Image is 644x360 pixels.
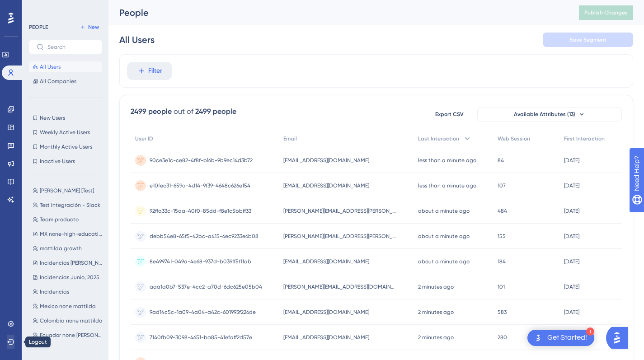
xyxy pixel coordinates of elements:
[40,114,65,122] span: New Users
[40,259,104,266] span: Incidencias [PERSON_NAME], 2025
[77,22,102,33] button: New
[29,112,102,123] button: New Users
[40,63,61,70] span: All Users
[150,258,251,265] span: 8e499741-049a-4e68-937d-b039ff5f11ab
[29,243,108,254] button: mattilda growth
[418,182,476,189] time: less than a minute ago
[498,207,507,215] span: 484
[586,327,594,336] div: 1
[29,301,108,312] button: Mexico none mattilda
[533,332,544,343] img: launcher-image-alternative-text
[477,107,622,122] button: Available Attributes (13)
[135,135,153,142] span: User ID
[29,214,108,225] button: Team producto
[564,135,605,142] span: First Interaction
[427,107,472,122] button: Export CSV
[29,185,108,196] button: [PERSON_NAME] [Test]
[283,233,396,240] span: [PERSON_NAME][EMAIL_ADDRESS][PERSON_NAME][DOMAIN_NAME]
[283,258,369,265] span: [EMAIL_ADDRESS][DOMAIN_NAME]
[40,216,79,223] span: Team producto
[29,127,102,138] button: Weekly Active Users
[283,135,297,142] span: Email
[29,200,108,210] button: Test integración - Slack
[564,309,579,315] time: [DATE]
[40,129,90,136] span: Weekly Active Users
[547,333,587,343] div: Get Started!
[418,258,470,265] time: about a minute ago
[40,245,82,252] span: mattilda growth
[40,201,100,209] span: Test integración - Slack
[283,157,369,164] span: [EMAIL_ADDRESS][DOMAIN_NAME]
[150,334,252,341] span: 7140fb09-3098-4651-ba85-41efaff2d57e
[418,157,476,164] time: less than a minute ago
[29,156,102,167] button: Inactive Users
[29,257,108,268] button: Incidencias [PERSON_NAME], 2025
[543,33,633,47] button: Save Segment
[47,44,94,50] input: Search
[498,258,506,265] span: 184
[283,207,396,215] span: [PERSON_NAME][EMAIL_ADDRESS][PERSON_NAME][DOMAIN_NAME]
[498,182,506,189] span: 107
[418,208,470,214] time: about a minute ago
[29,315,108,326] button: Colombia none mattilda
[564,284,579,290] time: [DATE]
[40,230,104,238] span: MX none-high-education
[29,286,108,297] button: Incidencias
[29,23,48,31] div: PEOPLE
[29,141,102,152] button: Monthly Active Users
[88,23,99,31] span: New
[40,332,104,339] span: Ecuador none [PERSON_NAME]
[527,330,594,346] div: Open Get Started! checklist, remaining modules: 1
[418,233,470,239] time: about a minute ago
[564,233,579,239] time: [DATE]
[283,283,396,290] span: [PERSON_NAME][EMAIL_ADDRESS][DOMAIN_NAME]
[174,106,193,117] div: out of
[119,33,155,46] div: All Users
[40,274,99,281] span: Incidencias Junio, 2025
[564,208,579,214] time: [DATE]
[418,284,454,290] time: 2 minutes ago
[418,334,454,341] time: 2 minutes ago
[40,78,76,85] span: All Companies
[498,157,504,164] span: 84
[29,272,108,283] button: Incidencias Junio, 2025
[131,106,172,117] div: 2499 people
[195,106,236,117] div: 2499 people
[40,158,75,165] span: Inactive Users
[564,182,579,189] time: [DATE]
[283,334,369,341] span: [EMAIL_ADDRESS][DOMAIN_NAME]
[498,135,530,142] span: Web Session
[40,187,94,194] span: [PERSON_NAME] [Test]
[435,111,464,118] span: Export CSV
[150,283,262,290] span: aaa1a0b7-537e-4cc2-a70d-6dc625e05b04
[584,9,628,16] span: Publish Changes
[564,157,579,164] time: [DATE]
[418,309,454,315] time: 2 minutes ago
[150,207,251,215] span: 92ffa33c-15aa-40f0-85dd-f8e1c5bbff33
[40,143,92,150] span: Monthly Active Users
[21,2,56,13] span: Need Help?
[150,309,256,316] span: 9ad14c5c-1a09-4a04-a42c-601993f226de
[498,283,505,290] span: 101
[150,182,250,189] span: e10fec31-659a-4d14-9f39-4648c626e154
[498,309,507,316] span: 583
[150,233,259,240] span: debb54e8-65f5-42bc-a415-6ec9233e6b08
[150,157,253,164] span: 90ce3e1c-ce82-4f8f-b16b-9b9ec14d3b72
[29,229,108,239] button: MX none-high-education
[498,233,506,240] span: 155
[283,182,369,189] span: [EMAIL_ADDRESS][DOMAIN_NAME]
[40,317,103,324] span: Colombia none mattilda
[564,258,579,265] time: [DATE]
[127,62,172,80] button: Filter
[40,303,96,310] span: Mexico none mattilda
[418,135,459,142] span: Last Interaction
[40,288,69,295] span: Incidencias
[29,330,108,341] button: Ecuador none [PERSON_NAME]
[283,309,369,316] span: [EMAIL_ADDRESS][DOMAIN_NAME]
[29,76,102,87] button: All Companies
[29,61,102,72] button: All Users
[579,5,633,20] button: Publish Changes
[148,65,162,76] span: Filter
[606,324,633,351] iframe: UserGuiding AI Assistant Launcher
[514,111,575,118] span: Available Attributes (13)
